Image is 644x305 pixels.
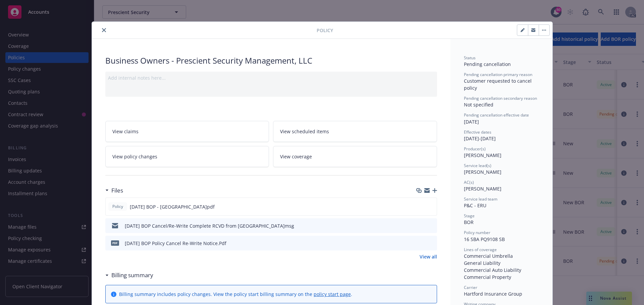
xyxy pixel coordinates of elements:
[420,253,437,260] a: View all
[418,222,423,229] button: download file
[111,271,153,280] h3: Billing summary
[464,61,511,67] span: Pending cancellation
[273,146,437,167] a: View coverage
[105,271,153,280] div: Billing summary
[125,222,294,229] div: [DATE] BOP Cancel/Re-Write Complete RCVD from [GEOGRAPHIC_DATA]msg
[111,240,119,245] span: Pdf
[464,252,539,259] div: Commercial Umbrella
[111,186,123,195] h3: Files
[105,186,123,195] div: Files
[464,179,474,185] span: AC(s)
[464,185,501,192] span: [PERSON_NAME]
[105,121,269,142] a: View claims
[130,203,215,210] span: [DATE] BOP - [GEOGRAPHIC_DATA]pdf
[464,101,493,108] span: Not specified
[464,78,533,91] span: Customer requested to cancel policy
[119,291,352,298] div: Billing summary includes policy changes. View the policy start billing summary on the .
[112,128,139,135] span: View claims
[464,129,539,142] div: [DATE] - [DATE]
[464,129,491,135] span: Effective dates
[464,196,497,202] span: Service lead team
[428,222,434,229] button: preview file
[105,55,437,66] div: Business Owners - Prescient Security Management, LLC
[464,112,529,118] span: Pending cancellation effective date
[428,240,434,247] button: preview file
[428,203,434,210] button: preview file
[417,203,423,210] button: download file
[317,27,333,34] span: Policy
[464,213,475,219] span: Stage
[464,202,486,209] span: P&C - ERU
[464,236,505,242] span: 16 SBA PQ9108 SB
[464,146,486,152] span: Producer(s)
[105,146,269,167] a: View policy changes
[464,55,476,61] span: Status
[464,291,522,297] span: Hartford Insurance Group
[464,230,490,235] span: Policy number
[464,72,532,77] span: Pending cancellation primary reason
[464,169,501,175] span: [PERSON_NAME]
[418,240,423,247] button: download file
[280,153,312,160] span: View coverage
[100,26,108,34] button: close
[464,219,474,225] span: BOR
[464,285,477,290] span: Carrier
[464,119,479,125] span: [DATE]
[464,163,491,168] span: Service lead(s)
[464,274,539,281] div: Commercial Property
[314,291,351,297] a: policy start page
[108,74,434,81] div: Add internal notes here...
[464,247,497,252] span: Lines of coverage
[111,204,124,210] span: Policy
[112,153,157,160] span: View policy changes
[464,259,539,266] div: General Liability
[464,95,537,101] span: Pending cancellation secondary reason
[464,152,501,158] span: [PERSON_NAME]
[125,240,226,247] div: [DATE] BOP Policy Cancel Re-Write Notice.Pdf
[273,121,437,142] a: View scheduled items
[280,128,329,135] span: View scheduled items
[464,266,539,274] div: Commercial Auto Liability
